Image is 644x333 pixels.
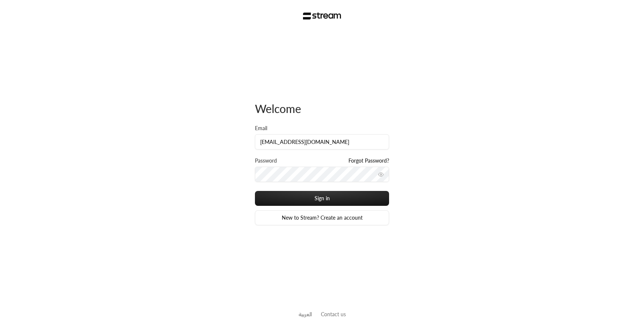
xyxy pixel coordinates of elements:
[299,307,312,321] a: العربية
[348,157,389,164] a: Forgot Password?
[375,169,387,180] button: toggle password visibility
[321,310,346,318] button: Contact us
[255,191,389,206] button: Sign in
[255,125,267,132] label: Email
[255,210,389,225] a: New to Stream? Create an account
[255,157,277,164] label: Password
[255,102,301,115] span: Welcome
[303,12,341,20] img: Stream Logo
[321,311,346,317] a: Contact us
